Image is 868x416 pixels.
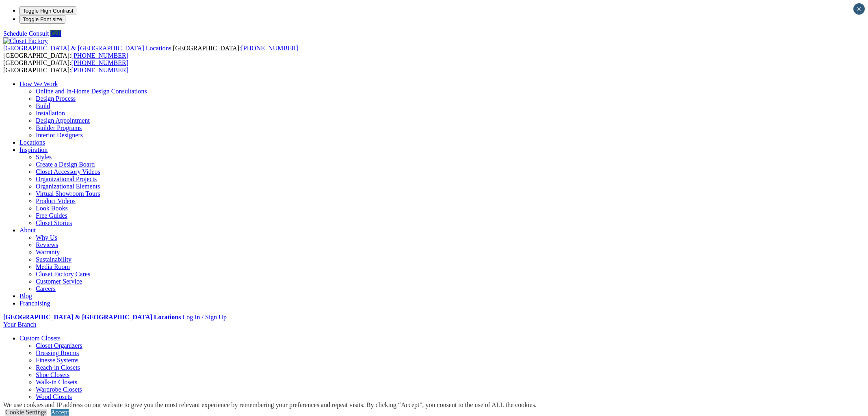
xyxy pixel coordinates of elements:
a: Your Branch [3,321,36,328]
a: Organizational Projects [36,175,97,182]
a: Blog [19,292,32,299]
a: Design Appointment [36,117,90,124]
a: Media Room [36,263,70,270]
a: [PHONE_NUMBER] [71,59,128,66]
a: Franchising [19,300,50,307]
a: [PHONE_NUMBER] [241,45,298,52]
a: Closet Factory Cares [36,271,90,277]
a: Shoe Closets [36,371,69,378]
a: Careers [36,285,56,292]
a: Design Process [36,95,76,102]
a: Reviews [36,241,58,248]
a: [PHONE_NUMBER] [71,67,128,74]
a: Sustainability [36,256,71,263]
a: Virtual Showroom Tours [36,190,100,197]
span: Toggle Font size [23,16,62,22]
a: Dressing Rooms [36,349,79,356]
a: Build [36,102,50,109]
a: Walk-in Closets [36,379,77,386]
a: [GEOGRAPHIC_DATA] & [GEOGRAPHIC_DATA] Locations [3,45,173,52]
a: Cookie Settings [5,409,47,416]
a: Closet Stories [36,219,72,226]
a: Closet Organizers [36,342,82,349]
a: Online and In-Home Design Consultations [36,88,147,95]
a: Locations [19,139,45,146]
img: Closet Factory [3,37,48,45]
div: We use cookies and IP address on our website to give you the most relevant experience by remember... [3,401,537,409]
a: Inspiration [19,146,48,153]
a: Log In / Sign Up [182,314,226,321]
a: Schedule Consult [3,30,49,37]
a: Look Books [36,205,68,212]
a: Builder Programs [36,124,82,131]
button: Toggle High Contrast [19,6,76,15]
a: Interior Designers [36,132,83,139]
a: Reach-in Closets [36,364,80,371]
a: Customer Service [36,278,82,285]
a: Why Us [36,234,57,241]
span: [GEOGRAPHIC_DATA] & [GEOGRAPHIC_DATA] Locations [3,45,171,52]
a: Wardrobe Closets [36,386,82,393]
a: Home Office [19,401,54,407]
span: Toggle High Contrast [23,8,73,14]
a: Installation [36,110,65,117]
a: [PHONE_NUMBER] [71,52,128,59]
span: [GEOGRAPHIC_DATA]: [GEOGRAPHIC_DATA]: [3,45,298,59]
a: Closet Accessory Videos [36,168,100,175]
button: Toggle Font size [19,15,65,24]
a: Product Videos [36,197,76,204]
a: Wood Closets [36,393,72,400]
a: How We Work [19,80,58,87]
a: Call [50,30,61,37]
a: Warranty [36,249,60,256]
a: Custom Closets [19,335,61,342]
button: Close [853,3,865,15]
a: [GEOGRAPHIC_DATA] & [GEOGRAPHIC_DATA] Locations [3,314,181,321]
a: Create a Design Board [36,161,95,168]
span: [GEOGRAPHIC_DATA]: [GEOGRAPHIC_DATA]: [3,59,128,74]
a: About [19,227,36,234]
a: Free Guides [36,212,67,219]
a: Styles [36,154,52,160]
a: Organizational Elements [36,183,100,190]
a: Accept [51,409,69,416]
a: Finesse Systems [36,357,78,364]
